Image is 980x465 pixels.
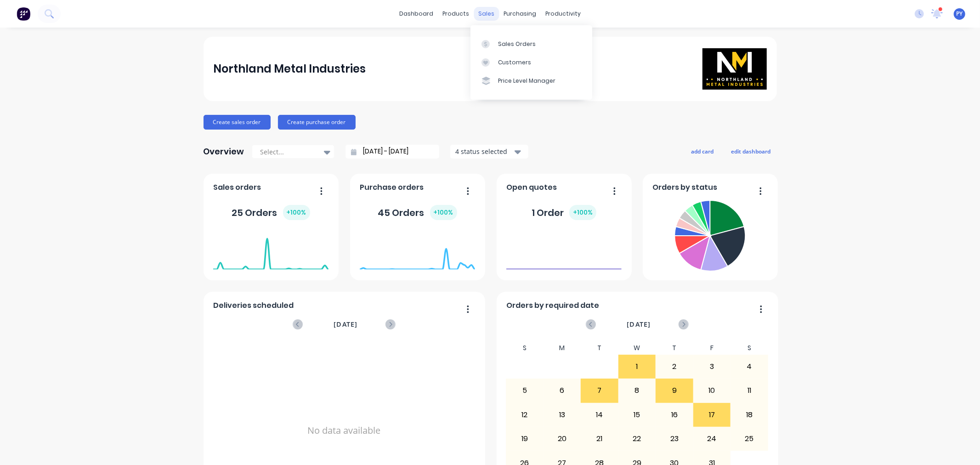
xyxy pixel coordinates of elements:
div: M [544,341,581,355]
div: 5 [506,379,543,402]
div: T [581,341,618,355]
div: purchasing [499,7,541,21]
button: edit dashboard [725,145,777,157]
div: Northland Metal Industries [213,60,366,78]
button: Create sales order [204,115,271,130]
div: S [731,341,768,355]
div: 21 [581,427,618,450]
div: Sales Orders [498,40,536,48]
div: 45 Orders [378,205,457,220]
div: 16 [656,403,693,426]
div: 23 [656,427,693,450]
div: 12 [506,403,543,426]
div: productivity [541,7,585,21]
div: 1 [619,355,656,378]
span: Sales orders [213,182,261,193]
div: sales [474,7,499,21]
div: 20 [544,427,581,450]
div: 14 [581,403,618,426]
span: PY [957,10,963,18]
div: 17 [694,403,731,426]
a: Sales Orders [470,34,592,53]
div: 25 Orders [232,205,310,220]
div: 4 status selected [455,147,513,156]
div: 24 [694,427,731,450]
div: 13 [544,403,581,426]
div: 6 [544,379,581,402]
div: 22 [619,427,656,450]
span: Deliveries scheduled [213,300,294,311]
div: + 100 % [430,205,457,220]
img: Factory [17,7,30,21]
div: 8 [619,379,656,402]
div: 11 [731,379,768,402]
div: + 100 % [569,205,596,220]
span: [DATE] [334,319,357,329]
button: 4 status selected [450,145,528,159]
div: 4 [731,355,768,378]
div: products [438,7,474,21]
img: Northland Metal Industries [702,48,767,90]
div: 19 [506,427,543,450]
div: 3 [694,355,731,378]
div: Price Level Manager [498,77,555,85]
span: [DATE] [627,319,651,329]
div: W [618,341,656,355]
div: Customers [498,58,531,67]
a: dashboard [395,7,438,21]
div: T [656,341,693,355]
div: 15 [619,403,656,426]
a: Price Level Manager [470,72,592,90]
div: S [506,341,544,355]
button: add card [685,145,720,157]
div: F [693,341,731,355]
div: 10 [694,379,731,402]
div: 25 [731,427,768,450]
div: 1 Order [532,205,596,220]
a: Customers [470,53,592,72]
span: Orders by status [652,182,717,193]
div: 9 [656,379,693,402]
span: Purchase orders [360,182,424,193]
div: 18 [731,403,768,426]
div: Overview [204,142,244,161]
div: 2 [656,355,693,378]
button: Create purchase order [278,115,356,130]
div: 7 [581,379,618,402]
div: + 100 % [283,205,310,220]
span: Open quotes [506,182,557,193]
